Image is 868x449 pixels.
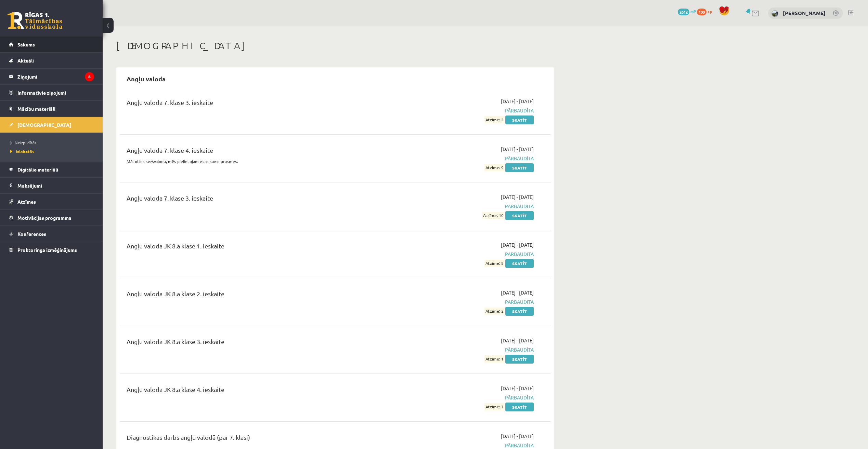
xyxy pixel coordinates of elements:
[9,69,94,84] a: Ziņojumi8
[127,158,394,164] p: Mācoties svešvalodu, mēs pielietojam visas savas prasmes.
[17,247,77,253] span: Proktoringa izmēģinājums
[17,178,94,193] legend: Maksājumi
[505,403,534,411] a: Skatīt
[17,69,94,84] legend: Ziņojumi
[120,71,172,87] h2: Angļu valoda
[127,385,394,397] div: Angļu valoda JK 8.a klase 4. ieskaite
[501,337,534,344] span: [DATE] - [DATE]
[484,164,504,171] span: Atzīme: 9
[116,40,554,52] h1: [DEMOGRAPHIC_DATA]
[405,298,534,305] span: Pārbaudīta
[484,403,504,410] span: Atzīme: 7
[505,355,534,364] a: Skatīt
[10,140,36,145] span: Neizpildītās
[9,242,94,258] a: Proktoringa izmēģinājums
[405,442,534,449] span: Pārbaudīta
[10,148,96,154] a: Izlabotās
[9,226,94,242] a: Konferences
[501,433,534,440] span: [DATE] - [DATE]
[17,41,35,47] span: Sākums
[127,98,394,110] div: Angļu valoda 7. klase 3. ieskaite
[10,149,34,154] span: Izlabotās
[85,72,94,81] i: 8
[127,433,394,445] div: Diagnostikas darbs angļu valodā (par 7. klasi)
[697,9,715,14] a: 100 xp
[9,178,94,193] a: Maksājumi
[9,101,94,117] a: Mācību materiāli
[697,9,707,15] span: 100
[127,193,394,206] div: Angļu valoda 7. klase 3. ieskaite
[9,85,94,100] a: Informatīvie ziņojumi
[772,10,778,17] img: Jānis Helvigs
[17,215,72,221] span: Motivācijas programma
[10,139,96,146] a: Neizpildītās
[127,337,394,350] div: Angļu valoda JK 8.a klase 3. ieskaite
[405,203,534,210] span: Pārbaudīta
[501,241,534,248] span: [DATE] - [DATE]
[484,355,504,363] span: Atzīme: 1
[405,250,534,258] span: Pārbaudīta
[501,98,534,105] span: [DATE] - [DATE]
[505,211,534,220] a: Skatīt
[405,155,534,162] span: Pārbaudīta
[501,385,534,392] span: [DATE] - [DATE]
[484,116,504,123] span: Atzīme: 2
[505,163,534,172] a: Skatīt
[505,259,534,268] a: Skatīt
[484,260,504,267] span: Atzīme: 8
[9,162,94,177] a: Digitālie materiāli
[17,231,46,237] span: Konferences
[690,9,696,14] span: mP
[8,12,62,29] a: Rīgas 1. Tālmācības vidusskola
[505,115,534,124] a: Skatīt
[9,194,94,209] a: Atzīmes
[501,289,534,296] span: [DATE] - [DATE]
[678,9,689,15] span: 2612
[783,10,826,16] a: [PERSON_NAME]
[405,346,534,353] span: Pārbaudīta
[501,193,534,201] span: [DATE] - [DATE]
[501,146,534,153] span: [DATE] - [DATE]
[127,241,394,254] div: Angļu valoda JK 8.a klase 1. ieskaite
[17,166,58,173] span: Digitālie materiāli
[17,57,34,64] span: Aktuāli
[127,146,394,158] div: Angļu valoda 7. klase 4. ieskaite
[484,308,504,315] span: Atzīme: 2
[127,289,394,302] div: Angļu valoda JK 8.a klase 2. ieskaite
[678,9,696,14] a: 2612 mP
[17,106,55,112] span: Mācību materiāli
[17,199,36,205] span: Atzīmes
[17,122,71,128] span: [DEMOGRAPHIC_DATA]
[708,9,712,14] span: xp
[9,53,94,68] a: Aktuāli
[9,210,94,226] a: Motivācijas programma
[405,394,534,401] span: Pārbaudīta
[17,85,94,100] legend: Informatīvie ziņojumi
[505,307,534,316] a: Skatīt
[482,212,504,219] span: Atzīme: 10
[405,107,534,114] span: Pārbaudīta
[9,37,94,52] a: Sākums
[9,117,94,133] a: [DEMOGRAPHIC_DATA]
